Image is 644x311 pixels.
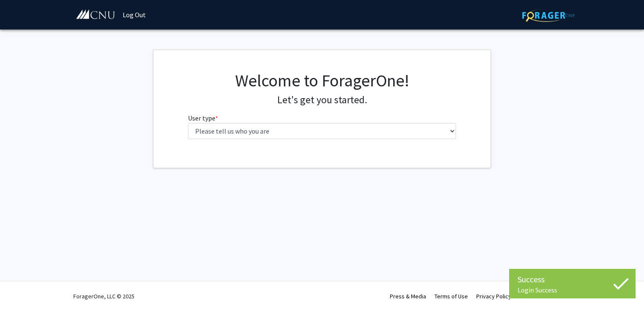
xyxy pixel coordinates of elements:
div: ForagerOne, LLC © 2025 [73,282,134,311]
div: Login Success [518,286,627,294]
a: Terms of Use [435,292,468,300]
a: Privacy Policy [476,292,511,300]
h4: Let's get you started. [188,94,456,106]
img: ForagerOne Logo [522,9,575,22]
h1: Welcome to ForagerOne! [188,70,456,91]
label: User type [188,113,218,123]
a: Press & Media [390,292,426,300]
div: Success [518,273,627,286]
img: Christopher Newport University Logo [75,9,115,20]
